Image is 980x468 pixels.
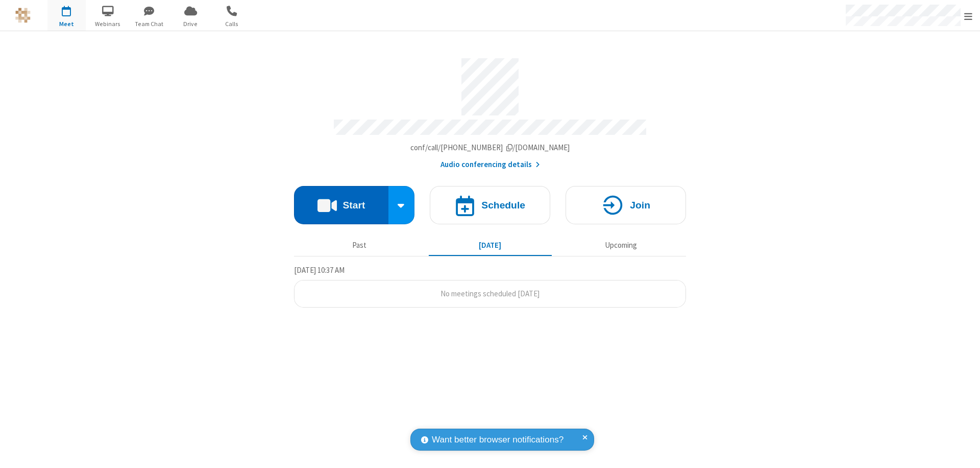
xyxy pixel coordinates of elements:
[342,200,365,210] h4: Start
[130,19,168,29] span: Team Chat
[388,186,415,224] div: Start conference options
[294,51,686,171] section: Account details
[410,142,570,154] button: Copy my meeting room linkCopy my meeting room link
[566,186,686,224] button: Join
[213,19,251,29] span: Calls
[15,8,31,23] img: QA Selenium DO NOT DELETE OR CHANGE
[481,200,525,210] h4: Schedule
[89,19,127,29] span: Webinars
[298,236,421,255] button: Past
[440,159,540,171] button: Audio conferencing details
[171,19,210,29] span: Drive
[47,19,86,29] span: Meet
[410,143,570,152] span: Copy my meeting room link
[430,186,550,224] button: Schedule
[440,289,540,298] span: No meetings scheduled [DATE]
[432,433,563,447] span: Want better browser notifications?
[294,264,686,308] section: Today's Meetings
[294,265,345,275] span: [DATE] 10:37 AM
[559,236,682,255] button: Upcoming
[294,186,388,224] button: Start
[630,200,650,210] h4: Join
[429,236,552,255] button: [DATE]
